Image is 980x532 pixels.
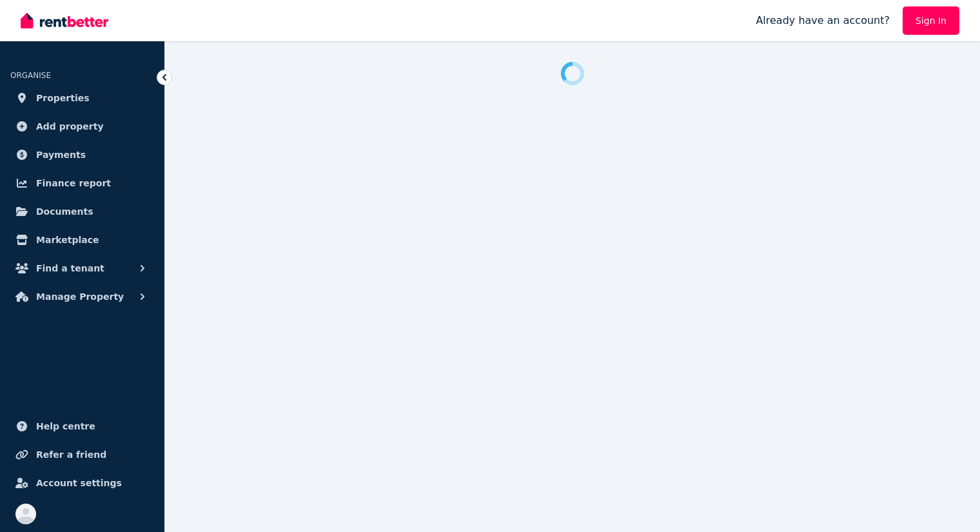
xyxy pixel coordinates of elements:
a: Refer a friend [10,442,154,468]
a: Help centre [10,413,154,439]
span: Account settings [36,475,122,491]
a: Add property [10,113,154,139]
img: RentBetter [21,11,108,30]
a: Account settings [10,470,154,496]
a: Payments [10,142,154,168]
span: Add property [36,119,104,134]
span: Find a tenant [36,261,104,276]
span: Documents [36,204,93,219]
span: Refer a friend [36,447,106,462]
span: Properties [36,90,90,106]
a: Finance report [10,170,154,196]
span: Marketplace [36,232,99,248]
span: Payments [36,147,86,163]
span: Finance report [36,175,111,191]
span: Manage Property [36,289,124,304]
span: Help centre [36,419,95,434]
button: Manage Property [10,284,154,310]
span: Already have an account? [756,13,890,28]
a: Documents [10,199,154,224]
a: Sign In [903,6,959,35]
span: ORGANISE [10,71,51,80]
a: Marketplace [10,227,154,253]
button: Find a tenant [10,255,154,281]
a: Properties [10,85,154,111]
